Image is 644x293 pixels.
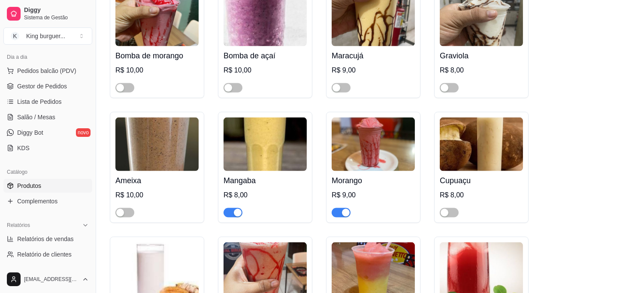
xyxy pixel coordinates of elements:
a: Produtos [3,179,92,193]
h4: Bomba de açaí [224,50,307,62]
button: Select a team [3,27,92,45]
div: King burguer ... [26,32,65,40]
a: Relatório de clientes [3,248,92,261]
span: Sistema de Gestão [24,14,89,21]
div: R$ 8,00 [224,190,307,200]
span: KDS [17,144,30,152]
h4: Bomba de morango [115,50,199,62]
h4: Morango [332,175,415,187]
img: product-image [115,118,199,171]
a: Complementos [3,194,92,208]
a: Relatório de mesas [3,263,92,277]
span: Lista de Pedidos [17,97,62,106]
span: Relatórios [7,222,30,229]
span: Relatório de clientes [17,250,72,259]
span: Diggy Bot [17,128,43,137]
a: Diggy Botnovo [3,126,92,139]
img: product-image [440,118,523,171]
a: Lista de Pedidos [3,95,92,109]
div: R$ 8,00 [440,190,523,200]
a: Salão / Mesas [3,110,92,124]
div: R$ 8,00 [440,65,523,76]
div: R$ 10,00 [115,65,199,76]
div: R$ 10,00 [224,65,307,76]
span: Salão / Mesas [17,113,55,121]
h4: Cupuaçu [440,175,523,187]
span: Produtos [17,181,41,190]
h4: Maracujá [332,50,415,62]
span: [EMAIL_ADDRESS][DOMAIN_NAME] [24,276,79,283]
span: Pedidos balcão (PDV) [17,66,76,75]
a: DiggySistema de Gestão [3,3,92,24]
div: Catálogo [3,165,92,179]
h4: Graviola [440,50,523,62]
span: Complementos [17,197,57,205]
span: Diggy [24,6,89,14]
img: product-image [332,118,415,171]
div: R$ 9,00 [332,65,415,76]
h4: Ameixa [115,175,199,187]
span: Gestor de Pedidos [17,82,67,91]
div: Dia a dia [3,50,92,64]
img: product-image [224,118,307,171]
a: KDS [3,141,92,155]
a: Gestor de Pedidos [3,79,92,93]
button: Pedidos balcão (PDV) [3,64,92,78]
div: R$ 9,00 [332,190,415,200]
a: Relatórios de vendas [3,232,92,246]
span: Relatórios de vendas [17,235,74,243]
button: [EMAIL_ADDRESS][DOMAIN_NAME] [3,269,92,290]
span: K [11,32,19,40]
h4: Mangaba [224,175,307,187]
div: R$ 10,00 [115,190,199,200]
